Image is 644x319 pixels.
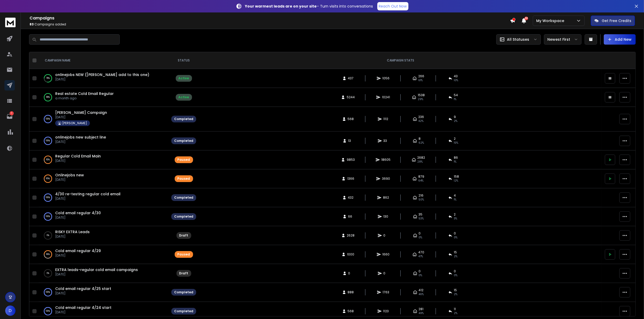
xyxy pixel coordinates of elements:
p: [DATE] [55,178,84,182]
p: 66 % [46,252,50,257]
span: 43 [454,74,458,78]
span: Cold email regular 4/30 [55,210,101,216]
td: 92%Regular Cold Email Main[DATE] [39,150,168,169]
p: [DATE] [55,216,101,220]
div: Active [179,95,189,99]
span: 9853 [347,158,355,162]
span: 1 % [454,97,457,101]
p: 100 % [46,309,50,314]
span: 0 [419,231,421,235]
p: a month ago [55,96,114,100]
p: 0 % [47,271,49,276]
span: 0% [419,273,422,278]
a: [PERSON_NAME] Campaign [55,110,107,115]
a: EXTRA leads-regular cold email campaigns [55,267,138,272]
p: [DATE] [55,291,111,295]
span: 0 [348,271,353,275]
span: 2 [454,137,456,141]
span: 1538 [418,93,425,97]
p: [DATE] [55,310,111,314]
p: 95 % [46,176,50,181]
span: 4 [454,193,456,198]
button: D [5,306,16,316]
span: 62 % [419,141,424,145]
span: 3690 [382,177,390,181]
span: 2 [454,212,456,217]
span: 2628 [347,233,355,238]
span: 1366 [347,177,354,181]
td: 100%Cold email regular 4/25 start[DATE] [39,283,168,302]
a: Onlinejobs new [55,172,84,178]
span: 11 [454,307,456,311]
div: Draft [179,271,188,275]
span: 266 [418,74,424,78]
span: 1 % [454,198,457,202]
p: [DATE] [55,115,107,119]
td: 100%[PERSON_NAME] Campaign[DATE][PERSON_NAME] [39,107,168,131]
button: Get Free Credits [591,16,635,26]
p: Get Free Credits [602,18,631,23]
div: Draft [179,233,188,238]
a: Cold email regular 4/29 [55,248,101,253]
span: 130 [384,214,389,219]
span: 15 [454,250,457,254]
div: Paused [178,177,190,181]
span: 5244 [347,95,355,99]
p: 0 % [47,233,49,238]
strong: Your warmest leads are on your site [245,4,317,9]
td: 100%Cold email regular 4/30[DATE] [39,207,168,226]
a: Cold email regular 4/25 start [55,286,111,291]
div: Paused [178,158,190,162]
span: Real estate Cold Email Regular [55,91,114,96]
div: Paused [178,252,190,256]
td: 78%onlinejobs NEW ([PERSON_NAME] add to this one)[DATE] [39,69,168,88]
p: 92 % [46,157,50,162]
span: 12 % [454,179,458,183]
td: 99%Real estate Cold Email Regulara month ago [39,88,168,107]
p: – Turn visits into conversations [245,4,373,9]
span: 568 [348,309,354,313]
td: 66%Cold email regular 4/29[DATE] [39,245,168,264]
span: 10 % [454,78,458,82]
span: 0% [454,273,458,278]
span: 1056 [383,76,390,80]
p: Campaigns added [30,22,510,26]
a: 1 [4,111,15,122]
div: Completed [174,214,193,219]
td: 100%4/30 re-testing regular cold email[DATE] [39,188,168,207]
span: 86 [454,156,458,160]
span: 1123 [383,309,389,313]
span: 42 % [419,119,424,123]
span: 236 [419,115,424,119]
span: Cold email regular 4/24 start [55,305,111,310]
h1: Campaigns [30,15,510,21]
img: logo [5,18,16,27]
p: 1 [10,111,14,115]
span: 0 [454,231,456,235]
td: 95%Onlinejobs new[DATE] [39,169,168,188]
span: 216 [419,193,423,198]
a: 4/30 re-testing regular cold email [55,191,121,197]
span: 46 % [419,292,424,296]
p: [DATE] [55,272,138,276]
span: 281 [419,307,424,311]
div: Completed [174,139,193,143]
span: 0 [384,233,389,238]
div: Completed [174,290,193,294]
p: [DATE] [55,159,101,163]
a: RISKY EXTRA Leads [55,229,90,234]
span: 10241 [382,95,390,99]
span: 568 [348,117,354,121]
span: 412 [419,288,424,292]
th: CAMPAIGN NAME [39,52,168,69]
span: 2682 [417,156,425,160]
